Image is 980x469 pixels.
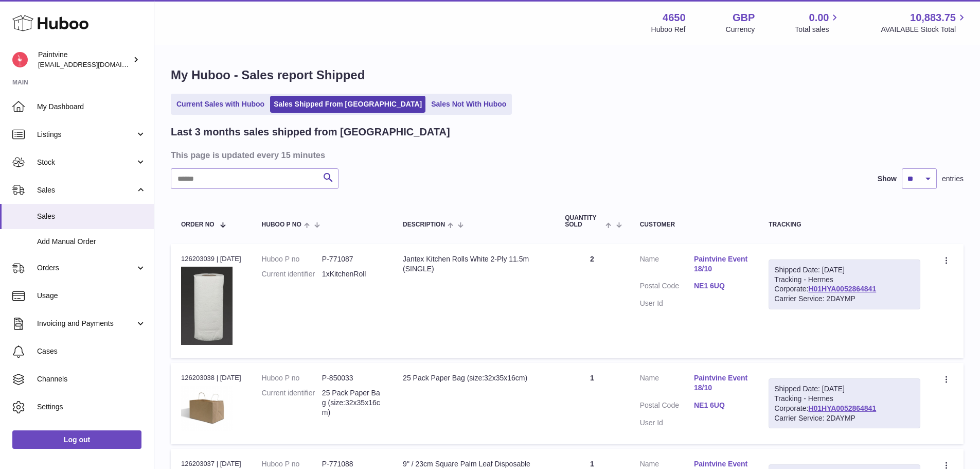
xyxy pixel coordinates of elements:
span: [EMAIL_ADDRESS][DOMAIN_NAME] [38,60,151,68]
span: Add Manual Order [37,237,146,247]
span: Sales [37,185,135,195]
span: Stock [37,158,135,167]
img: 1693934207.png [181,386,233,431]
div: 126203037 | [DATE] [181,459,241,468]
dd: 25 Pack Paper Bag (size:32x35x16cm) [322,388,382,418]
strong: GBP [733,11,755,25]
div: 126203039 | [DATE] [181,254,241,264]
div: 25 Pack Paper Bag (size:32x35x16cm) [403,373,544,383]
span: Usage [37,291,146,301]
dt: Postal Code [640,401,694,413]
dt: Huboo P no [262,373,322,383]
div: Currency [726,25,755,34]
div: Carrier Service: 2DAYMP [774,294,915,304]
a: H01HYA0052864841 [808,285,876,293]
div: Paintvine [38,50,131,70]
dt: Name [640,373,694,395]
a: 10,883.75 AVAILABLE Stock Total [881,11,968,34]
img: 1683653328.png [181,267,233,345]
span: Settings [37,402,146,412]
span: Channels [37,374,146,384]
span: entries [942,174,964,184]
a: NE1 6UQ [694,401,748,410]
a: Log out [12,430,141,449]
a: Sales Not With Huboo [427,96,510,113]
dt: Huboo P no [262,459,322,469]
dd: P-771088 [322,459,382,469]
label: Show [878,174,897,184]
td: 2 [555,244,629,358]
div: Tracking - Hermes Corporate: [769,378,920,429]
dt: Name [640,254,694,276]
div: Huboo Ref [651,25,686,34]
dt: Postal Code [640,281,694,293]
span: 0.00 [809,11,829,25]
span: Cases [37,346,146,356]
div: Customer [640,221,749,228]
span: My Dashboard [37,102,146,112]
span: Sales [37,212,146,221]
dt: Current identifier [262,269,322,279]
a: Paintvine Event 18/10 [694,373,748,393]
dd: P-771087 [322,254,382,264]
span: Invoicing and Payments [37,319,135,328]
a: Current Sales with Huboo [173,96,268,113]
a: H01HYA0052864841 [808,404,876,412]
dt: Current identifier [262,388,322,418]
dt: User Id [640,299,694,308]
span: Total sales [795,25,841,34]
span: Description [403,221,445,228]
strong: 4650 [663,11,686,25]
a: Sales Shipped From [GEOGRAPHIC_DATA] [270,96,425,113]
div: 126203038 | [DATE] [181,373,241,383]
img: euan@paintvine.co.uk [12,52,28,67]
div: Jantex Kitchen Rolls White 2-Ply 11.5m (SINGLE) [403,254,544,274]
span: Orders [37,263,135,273]
span: Order No [181,221,215,228]
div: Tracking [769,221,920,228]
dt: User Id [640,418,694,428]
span: Listings [37,130,135,140]
h2: Last 3 months sales shipped from [GEOGRAPHIC_DATA] [171,125,450,139]
dd: 1xKitchenRoll [322,269,382,279]
td: 1 [555,363,629,444]
div: Shipped Date: [DATE] [774,384,915,394]
dd: P-850033 [322,373,382,383]
div: Tracking - Hermes Corporate: [769,259,920,310]
h3: This page is updated every 15 minutes [171,149,961,161]
a: Paintvine Event 18/10 [694,254,748,274]
span: AVAILABLE Stock Total [881,25,968,34]
h1: My Huboo - Sales report Shipped [171,67,964,83]
div: Shipped Date: [DATE] [774,265,915,275]
dt: Huboo P no [262,254,322,264]
span: Quantity Sold [565,215,603,228]
a: 0.00 Total sales [795,11,841,34]
span: Huboo P no [262,221,301,228]
div: Carrier Service: 2DAYMP [774,413,915,423]
span: 10,883.75 [910,11,956,25]
a: NE1 6UQ [694,281,748,291]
